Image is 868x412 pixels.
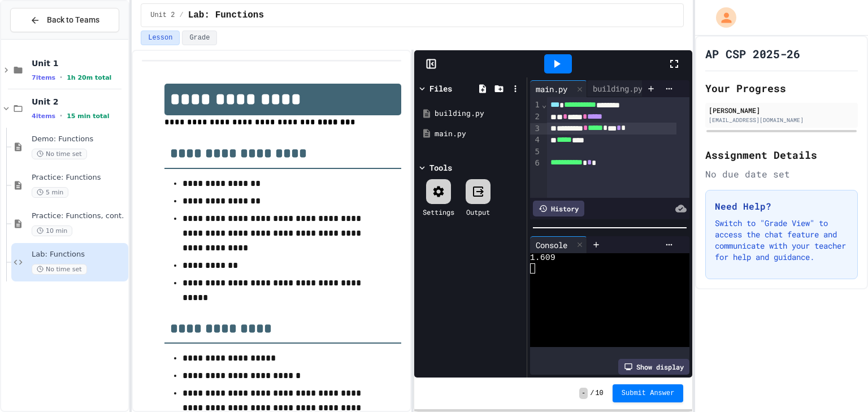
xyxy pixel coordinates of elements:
span: No time set [32,264,87,275]
span: Practice: Functions, cont. [32,211,126,221]
h1: AP CSP 2025-26 [705,46,800,62]
div: 2 [530,111,541,123]
span: No time set [32,149,87,159]
div: [PERSON_NAME] [709,105,854,115]
span: Unit 1 [32,58,126,68]
span: 7 items [32,74,55,81]
div: building.py [435,108,523,119]
div: Tools [429,162,452,174]
button: Back to Teams [10,8,119,32]
span: • [60,111,62,120]
div: Console [530,239,573,251]
button: Lesson [141,31,180,45]
div: main.py [530,80,587,97]
div: My Account [704,5,739,31]
span: 5 min [32,187,68,198]
span: 10 min [32,225,72,236]
div: 4 [530,135,541,146]
div: building.py [587,83,648,94]
span: 4 items [32,112,55,120]
div: Console [530,236,587,253]
div: main.py [530,83,573,95]
div: 1 [530,99,541,111]
span: 10 [595,389,603,398]
div: 5 [530,146,541,158]
button: Grade [182,31,217,45]
div: Show display [618,359,689,375]
div: 3 [530,123,541,135]
span: Demo: Functions [32,135,126,144]
h2: Assignment Details [705,147,858,163]
span: Fold line [541,100,547,109]
span: / [590,389,594,398]
span: Unit 2 [32,97,126,107]
div: History [533,201,584,216]
span: Submit Answer [622,389,675,398]
span: • [60,73,62,82]
div: Files [429,83,452,94]
span: Back to Teams [47,14,99,26]
span: Practice: Functions [32,173,126,183]
span: / [179,11,183,20]
p: Switch to "Grade View" to access the chat feature and communicate with your teacher for help and ... [715,218,848,263]
span: 15 min total [67,112,109,120]
h3: Need Help? [715,200,848,213]
span: 1h 20m total [67,74,111,81]
div: [EMAIL_ADDRESS][DOMAIN_NAME] [709,116,854,124]
span: Unit 2 [150,11,175,20]
span: Lab: Functions [188,8,264,22]
div: Output [466,207,490,217]
div: No due date set [705,167,858,181]
div: building.py [587,80,662,97]
span: - [579,388,588,399]
button: Submit Answer [613,384,684,402]
span: Lab: Functions [32,250,126,259]
h2: Your Progress [705,80,858,96]
span: 1.609 [530,253,555,263]
div: main.py [435,128,523,140]
div: 6 [530,158,541,170]
div: Settings [423,207,454,217]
